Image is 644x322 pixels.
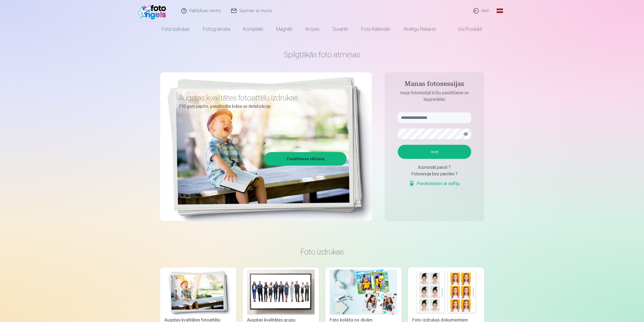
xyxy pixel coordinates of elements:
[392,90,477,103] p: Ieeja fotostudijā bilžu pasūtīšanai un lejupielādei
[160,50,484,59] h1: Spilgtākās foto atmiņas
[330,270,397,315] img: Foto kolāža no divām fotogrāfijām
[265,153,346,165] a: Pasūtīšanas sākšana
[392,80,477,90] h4: Manas fotosessijas
[178,103,343,110] p: 210 gsm papīrs, piesātināta krāsa un detalizācija
[164,247,480,257] h3: Foto izdrukas
[247,270,315,315] img: Augstas kvalitātes grupu fotoattēlu izdrukas
[178,93,343,103] h3: Augstas kvalitātes fotoattēlu izdrukas
[397,22,442,37] a: Atslēgu piekariņi
[326,22,355,37] a: Suvenīri
[196,22,237,37] a: Fotogrāmata
[164,270,232,315] img: Augstas kvalitātes fotoattēlu izdrukas
[355,22,397,37] a: Foto kalendāri
[155,22,196,37] a: Foto izdrukas
[398,164,471,171] div: Aizmirsāt paroli ?
[409,180,460,187] a: Pierakstieties ar selfiju
[442,22,489,37] a: Visi produkti
[270,22,299,37] a: Magnēti
[237,22,270,37] a: Komplekti
[138,2,169,19] img: /fa1
[299,22,326,37] a: Krūzes
[412,270,480,315] img: Foto izdrukas dokumentiem
[398,171,471,177] div: Fotosesija bez paroles ?
[398,145,471,159] button: Ieiet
